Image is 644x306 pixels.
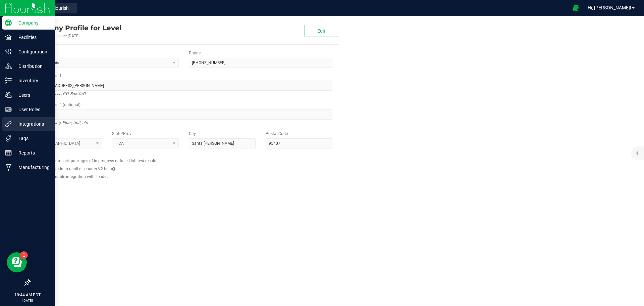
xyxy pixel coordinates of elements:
[5,106,12,113] inline-svg: User Roles
[5,34,12,41] inline-svg: Facilities
[12,91,52,99] p: Users
[12,19,52,27] p: Company
[12,120,52,128] p: Integrations
[305,25,338,37] button: Edit
[35,81,332,91] input: Address
[3,292,52,298] p: 10:44 AM PDT
[53,166,115,172] label: Opt in to retail discounts V2 beta
[12,134,52,142] p: Tags
[53,158,157,164] label: Auto-lock packages of in-progress or failed lab test results
[7,252,27,272] iframe: Resource center
[266,131,288,137] label: Postal Code
[112,131,131,137] label: State/Prov
[30,33,121,39] div: Account active since [DATE]
[12,48,52,56] p: Configuration
[30,23,121,33] div: Level
[5,77,12,84] inline-svg: Inventory
[53,174,110,180] label: Enable integration with Lendica
[5,164,12,171] inline-svg: Manufacturing
[35,102,80,108] label: Address Line 2 (optional)
[12,62,52,70] p: Distribution
[35,119,89,127] i: Suite, Building, Floor, Unit, etc.
[5,48,12,55] inline-svg: Configuration
[5,19,12,26] inline-svg: Company
[20,251,28,259] iframe: Resource center unread badge
[5,63,12,70] inline-svg: Distribution
[189,50,201,56] label: Phone
[189,58,332,68] input: (123) 456-7890
[266,138,332,148] input: Postal Code
[189,131,196,137] label: City
[35,110,332,120] input: Suite, Building, Unit, etc.
[5,135,12,142] inline-svg: Tags
[5,92,12,98] inline-svg: Users
[12,163,52,171] p: Manufacturing
[588,5,631,10] span: Hi, [PERSON_NAME]!
[189,138,256,148] input: City
[5,121,12,127] inline-svg: Integrations
[3,298,52,303] p: [DATE]
[12,105,52,114] p: User Roles
[35,90,86,98] i: Street address, P.O. Box, C/O
[568,1,583,14] span: Open Ecommerce Menu
[12,33,52,41] p: Facilities
[317,28,325,34] span: Edit
[5,149,12,156] inline-svg: Reports
[35,154,332,158] h2: Configs
[12,149,52,157] p: Reports
[12,77,52,85] p: Inventory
